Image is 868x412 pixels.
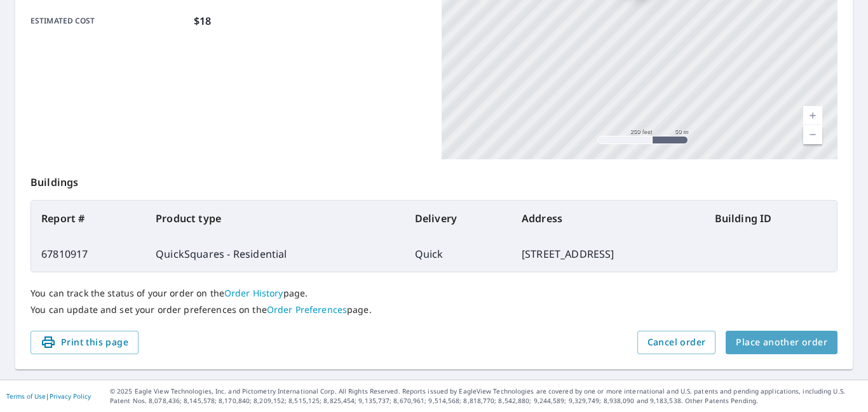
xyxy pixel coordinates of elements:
td: 67810917 [31,236,146,272]
button: Print this page [31,331,139,354]
p: | [6,392,91,400]
th: Building ID [705,201,837,236]
p: You can track the status of your order on the page. [31,288,837,299]
th: Delivery [405,201,512,236]
p: Buildings [31,159,837,200]
p: © 2025 Eagle View Technologies, Inc. and Pictometry International Corp. All Rights Reserved. Repo... [110,387,862,406]
a: Current Level 17, Zoom In [803,106,822,125]
a: Current Level 17, Zoom Out [803,125,822,144]
p: $18 [194,13,211,29]
td: Quick [405,236,512,272]
th: Product type [146,201,405,236]
td: QuickSquares - Residential [146,236,405,272]
button: Cancel order [637,331,716,354]
td: [STREET_ADDRESS] [512,236,705,272]
th: Report # [31,201,146,236]
p: Estimated cost [31,13,189,29]
span: Print this page [41,335,128,350]
a: Privacy Policy [50,392,91,401]
a: Order Preferences [267,303,347,316]
th: Address [512,201,705,236]
a: Terms of Use [6,392,46,401]
span: Place another order [736,335,827,350]
span: Cancel order [648,335,706,350]
button: Place another order [726,331,837,354]
a: Order History [224,287,283,299]
p: You can update and set your order preferences on the page. [31,304,837,316]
